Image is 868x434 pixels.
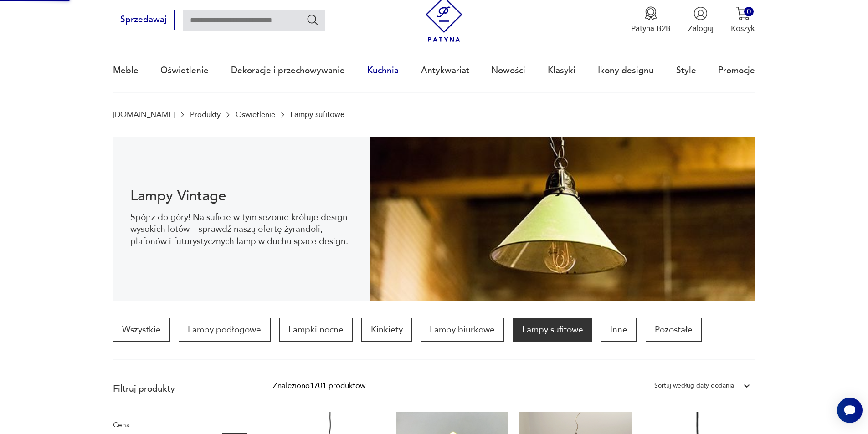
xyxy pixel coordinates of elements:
[130,211,352,247] p: Spójrz do góry! Na suficie w tym sezonie króluje design wysokich lotów – sprawdź naszą ofertę żyr...
[837,398,863,423] iframe: Smartsupp widget button
[676,50,696,92] a: Style
[731,6,755,34] button: 0Koszyk
[421,318,504,342] a: Lampy biurkowe
[693,6,708,20] img: Ikonka użytkownika
[370,137,755,301] img: Lampy sufitowe w stylu vintage
[113,110,175,119] a: [DOMAIN_NAME]
[548,50,575,92] a: Klasyki
[190,110,221,119] a: Produkty
[290,110,344,119] p: Lampy sufitowe
[744,7,754,16] div: 0
[491,50,525,92] a: Nowości
[113,383,247,395] p: Filtruj produkty
[654,380,734,392] div: Sortuj według daty dodania
[688,6,714,34] button: Zaloguj
[421,50,469,92] a: Antykwariat
[731,23,755,34] p: Koszyk
[113,17,175,24] a: Sprzedawaj
[113,318,170,342] a: Wszystkie
[113,10,175,30] button: Sprzedawaj
[113,419,247,431] p: Cena
[130,189,352,203] h1: Lampy Vintage
[160,50,209,92] a: Oświetlenie
[113,50,139,92] a: Meble
[718,50,755,92] a: Promocje
[279,318,353,342] a: Lampki nocne
[306,13,319,26] button: Szukaj
[179,318,270,342] a: Lampy podłogowe
[646,318,702,342] a: Pozostałe
[631,23,671,34] p: Patyna B2B
[688,23,714,34] p: Zaloguj
[361,318,411,342] a: Kinkiety
[273,380,365,392] div: Znaleziono 1701 produktów
[513,318,592,342] a: Lampy sufitowe
[644,6,658,20] img: Ikona medalu
[601,318,637,342] a: Inne
[367,50,399,92] a: Kuchnia
[631,6,671,34] a: Ikona medaluPatyna B2B
[736,6,750,20] img: Ikona koszyka
[631,6,671,34] button: Patyna B2B
[231,50,345,92] a: Dekoracje i przechowywanie
[236,110,275,119] a: Oświetlenie
[598,50,654,92] a: Ikony designu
